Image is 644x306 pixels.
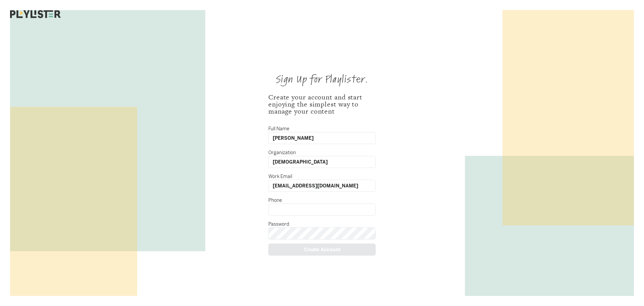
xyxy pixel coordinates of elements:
[268,150,376,155] div: Organization
[268,180,376,192] input: Work Email
[268,94,376,115] div: Create your account and start enjoying the simplest way to manage your content
[268,204,376,216] input: Phone
[268,132,376,144] input: Full Name
[268,198,376,203] div: Phone
[268,126,376,131] div: Full Name
[268,174,376,179] div: Work Email
[268,156,376,168] input: Organization
[268,222,376,226] div: Password
[268,244,376,256] div: Create Account
[268,227,376,239] input: Password
[276,75,368,84] div: Sign Up for Playlister.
